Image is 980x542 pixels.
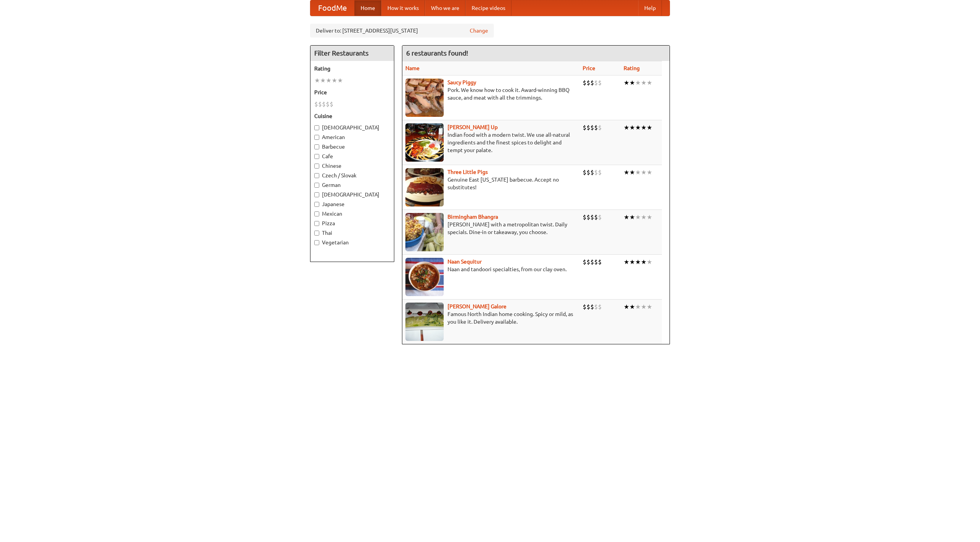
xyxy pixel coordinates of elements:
[470,27,488,34] a: Change
[448,79,476,85] b: Saucy Piggy
[448,214,498,220] b: Birmingham Bhangra
[314,229,390,237] label: Thai
[314,88,390,96] h5: Price
[354,0,381,16] a: Home
[405,310,577,326] p: Famous North Indian home cooking. Spicy or mild, as you like it. Delivery available.
[310,0,354,16] a: FoodMe
[322,100,326,108] li: $
[381,0,425,16] a: How it works
[448,303,506,309] a: [PERSON_NAME] Galore
[405,265,577,273] p: Naan and tandoori specialties, from our clay oven.
[332,76,337,85] li: ★
[314,202,319,207] input: Japanese
[594,303,598,311] li: $
[314,173,319,178] input: Czech / Slovak
[314,135,319,140] input: American
[647,79,652,87] li: ★
[406,49,468,57] ng-pluralize: 6 restaurants found!
[314,181,390,189] label: German
[314,100,318,108] li: $
[629,79,635,87] li: ★
[586,303,590,311] li: $
[314,164,319,169] input: Chinese
[594,123,598,132] li: $
[405,213,444,251] img: bhangra.jpg
[598,123,602,132] li: $
[314,239,390,246] label: Vegetarian
[635,123,641,132] li: ★
[624,258,629,266] li: ★
[337,76,343,85] li: ★
[583,79,586,87] li: $
[314,144,319,149] input: Barbecue
[583,65,595,71] a: Price
[314,240,319,245] input: Vegetarian
[320,76,326,85] li: ★
[647,168,652,177] li: ★
[583,123,586,132] li: $
[624,213,629,221] li: ★
[314,183,319,188] input: German
[624,168,629,177] li: ★
[314,76,320,85] li: ★
[318,100,322,108] li: $
[314,125,319,130] input: [DEMOGRAPHIC_DATA]
[314,172,390,179] label: Czech / Slovak
[629,213,635,221] li: ★
[405,168,444,206] img: littlepigs.jpg
[635,258,641,266] li: ★
[624,65,640,71] a: Rating
[405,86,577,102] p: Pork. We know how to cook it. Award-winning BBQ sauce, and meat with all the trimmings.
[635,168,641,177] li: ★
[314,124,390,131] label: [DEMOGRAPHIC_DATA]
[635,303,641,311] li: ★
[641,79,647,87] li: ★
[314,200,390,208] label: Japanese
[314,143,390,151] label: Barbecue
[586,213,590,221] li: $
[314,112,390,120] h5: Cuisine
[594,79,598,87] li: $
[590,213,594,221] li: $
[448,259,482,265] a: Naan Sequitur
[624,123,629,132] li: ★
[465,0,511,16] a: Recipe videos
[314,162,390,170] label: Chinese
[641,123,647,132] li: ★
[314,65,390,72] h5: Rating
[405,65,420,71] a: Name
[647,213,652,221] li: ★
[590,123,594,132] li: $
[314,192,319,197] input: [DEMOGRAPHIC_DATA]
[405,176,577,191] p: Genuine East [US_STATE] barbecue. Accept no substitutes!
[314,154,319,159] input: Cafe
[448,124,498,130] a: [PERSON_NAME] Up
[405,303,444,341] img: currygalore.jpg
[629,258,635,266] li: ★
[598,258,602,266] li: $
[310,46,394,61] h4: Filter Restaurants
[326,76,332,85] li: ★
[425,0,465,16] a: Who we are
[635,213,641,221] li: ★
[583,168,586,177] li: $
[641,303,647,311] li: ★
[629,303,635,311] li: ★
[590,79,594,87] li: $
[598,303,602,311] li: $
[641,213,647,221] li: ★
[310,24,494,38] div: Deliver to: [STREET_ADDRESS][US_STATE]
[641,168,647,177] li: ★
[314,231,319,236] input: Thai
[314,219,390,227] label: Pizza
[583,213,586,221] li: $
[448,169,488,175] a: Three Little Pigs
[405,79,444,117] img: saucy.jpg
[314,152,390,160] label: Cafe
[641,258,647,266] li: ★
[590,303,594,311] li: $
